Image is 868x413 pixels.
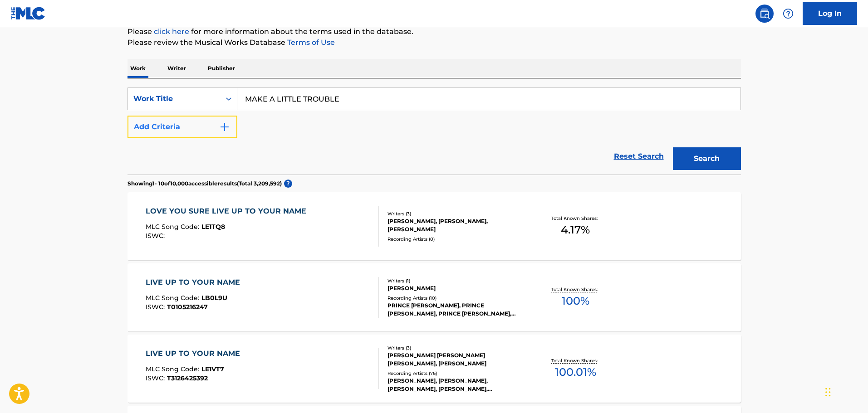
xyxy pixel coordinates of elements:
p: Publisher [205,59,238,78]
div: Recording Artists ( 76 ) [387,370,525,377]
p: Showing 1 - 10 of 10,000 accessible results (Total 3,209,592 ) [128,180,282,188]
div: Recording Artists ( 10 ) [387,295,525,301]
p: Total Known Shares: [551,215,600,222]
a: Public Search [755,5,774,23]
span: MLC Song Code : [146,223,201,231]
a: Terms of Use [285,38,335,47]
div: PRINCE [PERSON_NAME], PRINCE [PERSON_NAME], PRINCE [PERSON_NAME], PRINCE [PERSON_NAME], PRINCE [P... [387,301,525,318]
button: Search [673,147,741,170]
a: LIVE UP TO YOUR NAMEMLC Song Code:LB0L9UISWC:T0105216247Writers (1)[PERSON_NAME]Recording Artists... [128,263,741,331]
p: Please review the Musical Works Database [128,37,741,48]
a: LIVE UP TO YOUR NAMEMLC Song Code:LE1VT7ISWC:T3126425392Writers (3)[PERSON_NAME] [PERSON_NAME] [P... [128,335,741,403]
span: T3126425392 [167,374,208,382]
div: Writers ( 1 ) [387,277,525,284]
img: search [759,8,770,19]
a: LOVE YOU SURE LIVE UP TO YOUR NAMEMLC Song Code:LE1TQ8ISWC:Writers (3)[PERSON_NAME], [PERSON_NAME... [128,192,741,260]
p: Total Known Shares: [551,286,600,293]
div: Recording Artists ( 0 ) [387,236,525,243]
span: MLC Song Code : [146,365,201,373]
div: Work Title [133,93,215,104]
span: ISWC : [146,232,167,240]
span: ISWC : [146,374,167,382]
div: Help [779,5,797,23]
span: LE1VT7 [201,365,224,373]
span: T0105216247 [167,303,208,311]
span: ? [284,180,292,188]
div: [PERSON_NAME], [PERSON_NAME], [PERSON_NAME], [PERSON_NAME], [PERSON_NAME] [387,377,525,393]
img: help [783,8,794,19]
img: MLC Logo [11,7,46,20]
div: LIVE UP TO YOUR NAME [146,277,245,288]
button: Add Criteria [128,116,237,138]
div: [PERSON_NAME], [PERSON_NAME], [PERSON_NAME] [387,217,525,233]
img: 9d2ae6d4665cec9f34b9.svg [219,121,230,132]
span: LB0L9U [201,294,227,302]
iframe: Chat Widget [823,369,868,413]
div: Writers ( 3 ) [387,210,525,217]
p: Total Known Shares: [551,357,600,364]
p: Please for more information about the terms used in the database. [128,26,741,37]
span: 100 % [562,293,589,309]
div: Drag [825,379,831,406]
form: Search Form [128,87,741,175]
span: LE1TQ8 [201,223,225,231]
div: [PERSON_NAME] [PERSON_NAME] [PERSON_NAME], [PERSON_NAME] [387,351,525,368]
div: LIVE UP TO YOUR NAME [146,348,245,359]
p: Writer [165,59,189,78]
span: MLC Song Code : [146,294,201,302]
a: click here [154,27,189,36]
div: [PERSON_NAME] [387,284,525,292]
span: ISWC : [146,303,167,311]
div: Writers ( 3 ) [387,345,525,351]
a: Log In [803,2,857,25]
span: 100.01 % [555,364,596,380]
a: Reset Search [609,146,668,166]
div: LOVE YOU SURE LIVE UP TO YOUR NAME [146,206,311,217]
p: Work [128,59,148,78]
span: 4.17 % [561,222,590,238]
